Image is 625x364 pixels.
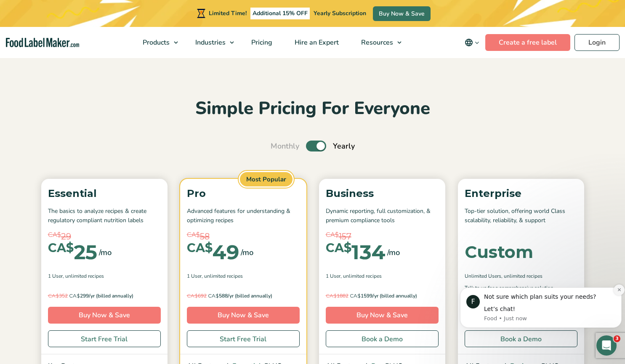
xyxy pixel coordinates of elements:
span: Limited Time! [209,9,247,17]
div: 49 [187,242,239,262]
p: 299/yr (billed annually) [48,292,161,300]
span: , Unlimited Recipes [340,272,382,280]
p: Dynamic reporting, full customization, & premium compliance tools [326,207,439,226]
del: 1882 [326,292,348,299]
span: Resources [359,38,394,47]
p: Advanced features for understanding & optimizing recipes [187,207,300,226]
label: Toggle [306,141,326,151]
span: CA$ [326,242,351,254]
div: Custom [465,244,533,260]
iframe: Intercom live chat [596,335,617,356]
span: Yearly [333,141,355,152]
div: 25 [48,242,97,262]
iframe: Intercom notifications message [457,275,625,341]
a: Buy Now & Save [48,307,161,324]
span: Pricing [249,38,273,47]
span: Hire an Expert [292,38,340,47]
a: Login [574,34,620,51]
p: 588/yr (billed annually) [187,292,300,300]
a: Start Free Trial [48,330,161,347]
span: CA$ [208,292,219,299]
span: Most Popular [239,171,294,188]
a: Products [132,27,182,58]
a: Pricing [240,27,282,58]
span: 1 User [187,272,202,280]
span: CA$ [69,292,80,299]
span: Yearly Subscription [314,9,366,17]
span: , Unlimited Recipes [63,272,104,280]
p: Top-tier solution, offering world Class scalability, reliability, & support [465,207,577,226]
p: Business [326,186,439,202]
span: Unlimited Users [465,272,501,280]
p: Essential [48,186,161,202]
span: 58 [200,230,210,243]
a: Book a Demo [326,330,439,347]
span: 29 [61,230,71,243]
a: Create a free label [485,34,570,51]
del: 692 [187,292,207,299]
span: CA$ [48,292,59,299]
span: Additional 15% OFF [250,8,310,19]
h2: Simple Pricing For Everyone [37,97,588,120]
a: Buy Now & Save [326,307,439,324]
span: CA$ [48,230,61,240]
span: 1 User [48,272,63,280]
span: CA$ [187,230,200,240]
del: 352 [48,292,68,299]
p: 1599/yr (billed annually) [326,292,439,300]
span: /mo [387,247,400,258]
span: CA$ [187,292,198,299]
div: 134 [326,242,386,262]
span: 1 User [326,272,340,280]
a: Buy Now & Save [373,6,431,21]
span: 157 [339,230,351,243]
span: /mo [99,247,112,258]
span: CA$ [326,230,339,240]
a: Start Free Trial [187,330,300,347]
a: Industries [184,27,238,58]
span: /mo [241,247,253,258]
span: , Unlimited Recipes [202,272,243,280]
span: , Unlimited Recipes [501,272,543,280]
span: CA$ [48,242,74,254]
span: CA$ [187,242,213,254]
p: Pro [187,186,300,202]
span: CA$ [326,292,337,299]
span: Monthly [271,141,299,152]
span: 3 [614,335,620,342]
span: Industries [193,38,226,47]
p: The basics to analyze recipes & create regulatory compliant nutrition labels [48,207,161,226]
a: Buy Now & Save [187,307,300,324]
p: Enterprise [465,186,577,202]
span: Products [140,38,170,47]
span: CA$ [350,292,361,299]
a: Hire an Expert [284,27,348,58]
a: Resources [350,27,406,58]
